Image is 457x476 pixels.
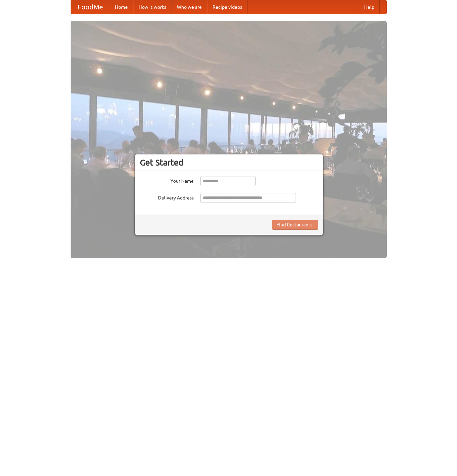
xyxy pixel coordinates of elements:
[172,0,207,14] a: Who we are
[133,0,172,14] a: How it works
[359,0,380,14] a: Help
[140,193,194,201] label: Delivery Address
[140,176,194,184] label: Your Name
[140,157,318,168] h3: Get Started
[110,0,133,14] a: Home
[207,0,247,14] a: Recipe videos
[71,0,110,14] a: FoodMe
[272,220,318,230] button: Find Restaurants!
